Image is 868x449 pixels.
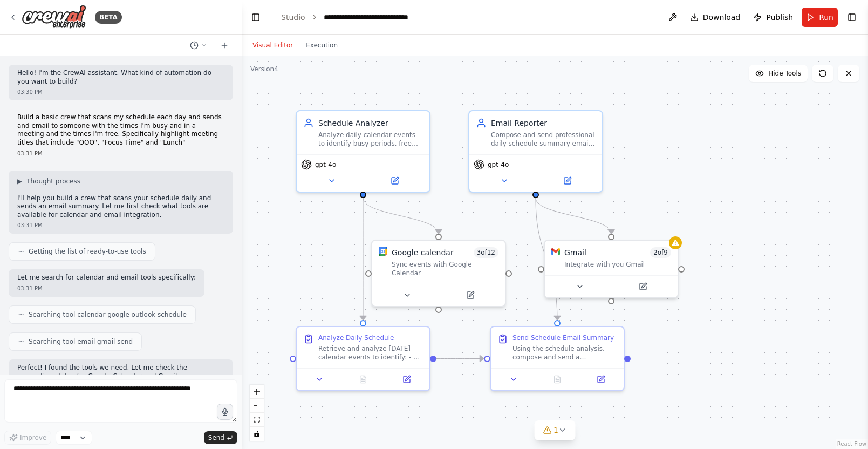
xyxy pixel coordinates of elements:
[358,198,444,234] g: Edge from 5028bfce-e283-4824-a613-c9836bb39637 to 943b206c-7f0a-4af0-91a8-8e4f97639f69
[530,198,563,320] g: Edge from 5652cc5e-d640-4d41-bc96-260758ef3064 to 5e10c43d-1c45-4f72-be97-48b81e839902
[564,247,586,258] div: Gmail
[299,39,344,52] button: Execution
[768,69,801,78] span: Hide Tools
[436,353,484,364] g: Edge from afa6f647-01f6-4ba5-ac44-6f45fc56d599 to 5e10c43d-1c45-4f72-be97-48b81e839902
[612,280,673,293] button: Open in side panel
[371,240,506,307] div: Google CalendarGoogle calendar3of12Sync events with Google Calendar
[246,39,299,52] button: Visual Editor
[296,110,430,193] div: Schedule AnalyzerAnalyze daily calendar events to identify busy periods, free time slots, and hig...
[318,118,423,128] div: Schedule Analyzer
[703,12,741,23] span: Download
[650,247,671,258] span: Number of enabled actions
[17,177,22,186] span: ▶
[392,247,454,258] div: Google calendar
[17,284,196,292] div: 03:31 PM
[29,310,187,319] span: Searching tool calendar google outlook schedule
[248,10,263,25] button: Hide left sidebar
[20,433,46,442] span: Improve
[216,39,233,52] button: Start a new chat
[340,373,386,386] button: No output available
[26,177,80,186] span: Thought process
[250,385,264,441] div: React Flow controls
[17,113,224,147] p: Build a basic crew that scans my schedule each day and sends and email to someone with the times ...
[766,12,793,23] span: Publish
[17,69,224,86] p: Hello! I'm the CrewAI assistant. What kind of automation do you want to build?
[512,334,614,342] div: Send Schedule Email Summary
[281,12,408,23] nav: breadcrumb
[29,247,146,256] span: Getting the list of ready-to-use tools
[530,198,617,234] g: Edge from 5652cc5e-d640-4d41-bc96-260758ef3064 to d2a9ffc4-1456-40a3-9388-2c77bf6fe349
[17,221,224,229] div: 03:31 PM
[364,174,425,187] button: Open in side panel
[318,131,423,148] div: Analyze daily calendar events to identify busy periods, free time slots, and highlight special me...
[250,385,264,399] button: zoom in
[544,240,679,298] div: GmailGmail2of9Integrate with you Gmail
[488,160,509,169] span: gpt-4o
[250,427,264,441] button: toggle interactivity
[29,337,133,346] span: Searching tool email gmail send
[837,441,866,447] a: React Flow attribution
[22,5,86,29] img: Logo
[535,373,580,386] button: No output available
[392,260,498,277] div: Sync events with Google Calendar
[217,404,233,420] button: Click to speak your automation idea
[749,65,808,82] button: Hide Tools
[537,174,598,187] button: Open in side panel
[582,373,619,386] button: Open in side panel
[551,247,560,256] img: Gmail
[95,11,122,24] div: BETA
[17,88,224,96] div: 03:30 PM
[491,118,596,128] div: Email Reporter
[564,260,671,269] div: Integrate with you Gmail
[281,13,305,22] a: Studio
[17,364,224,380] p: Perfect! I found the tools we need. Let me check the connection status for Google Calendar and Gm...
[4,431,51,445] button: Improve
[17,194,224,220] p: I'll help you build a crew that scans your schedule daily and sends an email summary. Let me firs...
[474,247,499,258] span: Number of enabled actions
[250,399,264,413] button: zoom out
[379,247,387,256] img: Google Calendar
[17,149,224,158] div: 03:31 PM
[819,12,833,23] span: Run
[318,334,394,342] div: Analyze Daily Schedule
[296,326,430,391] div: Analyze Daily ScheduleRetrieve and analyze [DATE] calendar events to identify: - All scheduled me...
[17,177,80,186] button: ▶Thought process
[208,433,224,442] span: Send
[250,413,264,427] button: fit view
[512,344,617,362] div: Using the schedule analysis, compose and send a professional email to [PERSON_NAME][EMAIL_ADDRESS...
[358,198,368,320] g: Edge from 5028bfce-e283-4824-a613-c9836bb39637 to afa6f647-01f6-4ba5-ac44-6f45fc56d599
[250,65,278,73] div: Version 4
[318,344,423,362] div: Retrieve and analyze [DATE] calendar events to identify: - All scheduled meetings and busy period...
[204,431,237,444] button: Send
[388,373,425,386] button: Open in side panel
[440,289,501,302] button: Open in side panel
[844,10,859,25] button: Show right sidebar
[468,110,603,193] div: Email ReporterCompose and send professional daily schedule summary emails to [PERSON_NAME][EMAIL_...
[802,8,838,27] button: Run
[186,39,211,52] button: Switch to previous chat
[17,274,196,282] p: Let me search for calendar and email tools specifically:
[749,8,797,27] button: Publish
[490,326,625,391] div: Send Schedule Email SummaryUsing the schedule analysis, compose and send a professional email to ...
[491,131,596,148] div: Compose and send professional daily schedule summary emails to [PERSON_NAME][EMAIL_ADDRESS][PERSO...
[686,8,745,27] button: Download
[534,420,576,440] button: 1
[315,160,336,169] span: gpt-4o
[553,425,558,436] span: 1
